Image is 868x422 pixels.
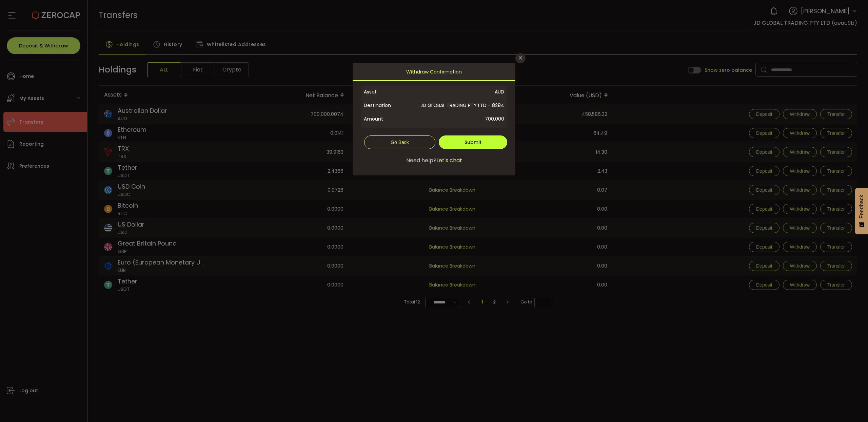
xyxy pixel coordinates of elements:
span: Go Back [391,140,409,145]
span: Amount [364,112,407,126]
span: Feedback [859,195,865,218]
iframe: Chat Widget [787,349,868,422]
span: Submit [465,139,481,146]
span: Asset [364,85,407,99]
button: Close [515,53,526,63]
span: JD GLOBAL TRADING PTY LTD - 8284 [407,99,504,112]
button: Submit [439,135,507,149]
span: Let's chat [436,156,462,165]
span: Withdraw Confirmation [406,63,462,80]
span: Destination [364,99,407,112]
button: Go Back [364,135,435,149]
div: 聊天小组件 [787,349,868,422]
span: AUD [407,85,504,99]
button: Feedback - Show survey [855,188,868,234]
span: 700,000 [407,112,504,126]
div: dialog [353,63,515,175]
span: Need help? [406,156,436,165]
